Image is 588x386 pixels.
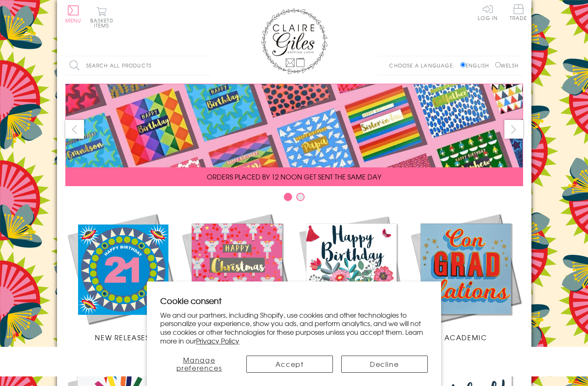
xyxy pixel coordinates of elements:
[341,356,428,373] button: Decline
[160,295,428,306] h2: Cookie consent
[294,212,409,342] a: Birthdays
[65,192,523,205] div: Carousel Pagination
[90,7,113,28] button: Basket0 items
[478,4,498,20] a: Log In
[296,193,305,201] button: Carousel Page 2
[160,356,238,373] button: Manage preferences
[261,8,327,74] img: Claire Giles Greetings Cards
[196,336,239,346] a: Privacy Policy
[180,212,294,342] a: Christmas
[495,62,519,69] label: Welsh
[495,62,501,67] input: Welsh
[203,56,211,75] input: Search
[207,172,381,182] span: ORDERS PLACED BY 12 NOON GET SENT THE SAME DAY
[460,62,466,67] input: English
[160,311,428,345] p: We and our partners, including Shopify, use cookies and other technologies to personalize your ex...
[460,62,493,69] label: English
[246,356,333,373] button: Accept
[389,62,459,69] p: Choose a language:
[510,4,527,20] span: Trade
[95,332,149,342] span: New Releases
[176,355,222,373] span: Manage preferences
[444,332,487,342] span: Academic
[65,5,82,23] button: Menu
[65,212,180,342] a: New Releases
[504,120,523,139] button: next
[409,212,523,342] a: Academic
[94,17,113,29] span: 0 items
[284,193,292,201] button: Carousel Page 1 (Current Slide)
[510,4,527,22] a: Trade
[65,120,84,139] button: prev
[65,56,211,75] input: Search all products
[65,17,82,24] span: Menu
